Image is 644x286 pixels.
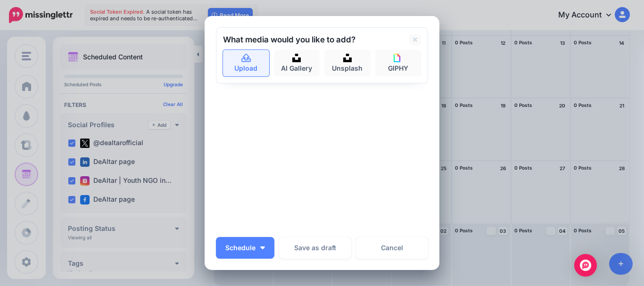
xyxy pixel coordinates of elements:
img: icon-unsplash-square.png [292,54,301,62]
a: Upload [223,50,269,76]
button: Save as draft [279,237,351,259]
span: Schedule [225,245,256,251]
h2: What media would you like to add? [223,36,355,44]
a: AI Gallery [274,50,320,76]
a: GIPHY [375,50,421,76]
div: Open Intercom Messenger [574,254,597,277]
button: Schedule [216,237,274,259]
img: arrow-down-white.png [260,246,265,249]
a: Cancel [356,237,428,259]
a: Unsplash [324,50,371,76]
img: icon-giphy-square.png [394,54,402,62]
img: icon-unsplash-square.png [343,54,352,62]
